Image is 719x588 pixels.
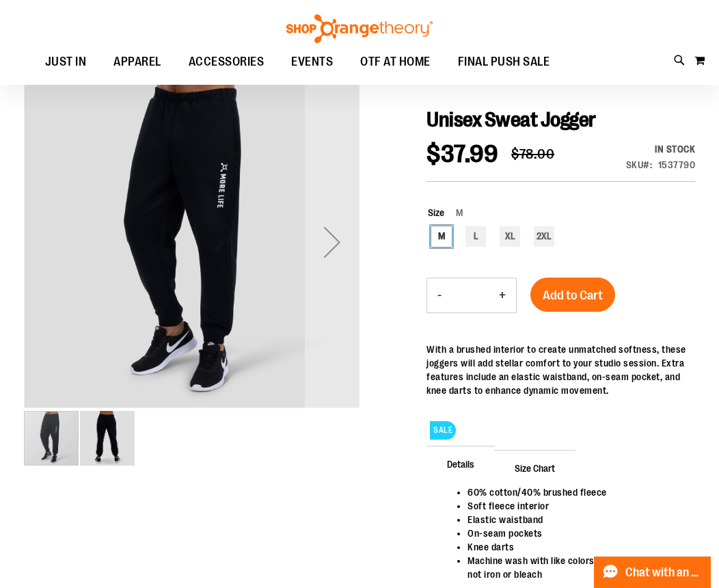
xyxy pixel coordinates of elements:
[543,288,603,303] span: Add to Cart
[428,207,444,218] span: Size
[594,557,711,588] button: Chat with an Expert
[430,421,456,440] span: SALE
[500,226,520,247] div: XL
[534,226,554,247] div: 2XL
[467,526,681,540] li: On-seam pockets
[626,159,653,170] strong: SKU
[45,46,87,77] span: JUST IN
[426,140,498,168] span: $37.99
[467,485,681,499] li: 60% cotton/40% brushed fleece
[530,278,615,312] button: Add to Cart
[467,554,681,581] li: Machine wash with like colors; tumble dry low; do not iron or bleach
[113,46,161,77] span: APPAREL
[284,14,435,43] img: Shop Orangetheory
[625,566,703,579] span: Chat with an Expert
[431,226,452,247] div: M
[426,343,695,397] div: With a brushed interior to create unmatched softness, these joggers will add stellar comfort to y...
[511,146,554,162] span: $78.00
[291,46,333,77] span: EVENTS
[360,46,431,77] span: OTF AT HOME
[24,72,359,408] img: Product image for Unisex Sweat Jogger
[24,74,359,467] div: carousel
[426,108,596,131] span: Unisex Sweat Jogger
[24,74,359,410] div: Product image for Unisex Sweat Jogger
[444,207,463,218] span: M
[467,540,681,554] li: Knee darts
[427,278,452,312] button: Decrease product quantity
[458,46,550,77] span: FINAL PUSH SALE
[80,410,135,467] div: image 2 of 2
[24,410,80,467] div: image 1 of 2
[489,278,516,312] button: Increase product quantity
[494,450,575,485] span: Size Chart
[465,226,486,247] div: L
[426,446,495,481] span: Details
[467,513,681,526] li: Elastic waistband
[305,74,359,410] div: Next
[467,499,681,513] li: Soft fleece interior
[626,142,696,156] div: Availability
[452,279,489,312] input: Product quantity
[189,46,264,77] span: ACCESSORIES
[80,411,135,466] img: Alternate image #1 for 1537790
[658,158,696,172] div: 1537790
